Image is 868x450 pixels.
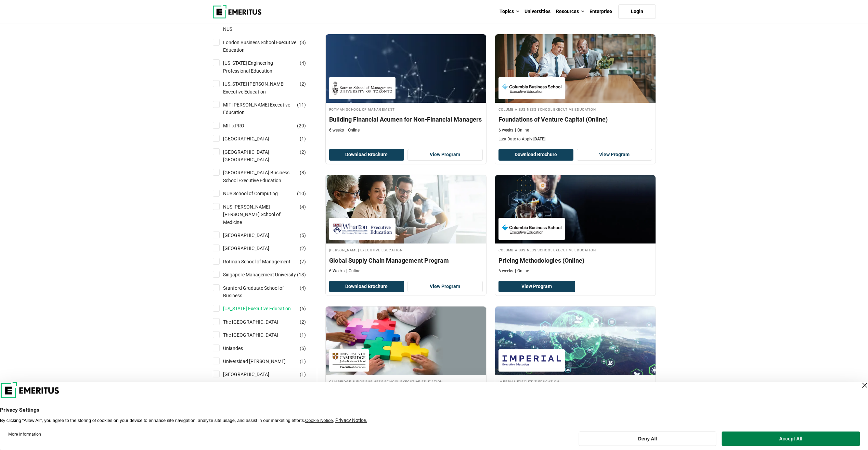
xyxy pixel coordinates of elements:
[498,149,574,161] button: Download Brochure
[326,307,486,417] a: Leadership Course by Cambridge Judge Business School Executive Education - Cambridge Judge Busine...
[498,247,652,253] h4: Columbia Business School Executive Education
[301,170,304,175] span: 8
[223,203,310,226] a: NUS [PERSON_NAME] [PERSON_NAME] School of Medicine
[618,4,656,19] a: Login
[223,169,310,184] a: [GEOGRAPHIC_DATA] Business School Executive Education
[223,122,258,129] a: MIT xPRO
[223,245,283,252] a: [GEOGRAPHIC_DATA]
[223,345,257,352] a: Uniandes
[515,268,529,274] p: Online
[223,135,283,142] a: [GEOGRAPHIC_DATA]
[297,101,306,109] span: ( )
[502,80,561,96] img: Columbia Business School Executive Education
[329,127,344,133] p: 6 weeks
[301,346,304,351] span: 6
[301,359,304,364] span: 1
[329,268,345,274] p: 6 Weeks
[301,81,304,87] span: 2
[301,332,304,338] span: 1
[495,34,656,103] img: Foundations of Venture Capital (Online) | Online Finance Course
[299,123,304,128] span: 29
[577,149,652,161] a: View Program
[223,331,292,339] a: The [GEOGRAPHIC_DATA]
[498,106,652,112] h4: Columbia Business School Executive Education
[346,127,360,133] p: Online
[300,358,306,365] span: ( )
[333,80,392,96] img: Rotman School of Management
[533,137,545,141] span: [DATE]
[495,307,656,418] a: Leadership Course by Imperial Executive Education - September 11, 2025 Imperial Executive Educati...
[223,190,292,197] a: NUS School of Computing
[495,34,656,146] a: Finance Course by Columbia Business School Executive Education - September 11, 2025 Columbia Busi...
[300,148,306,156] span: ( )
[329,378,483,384] h4: Cambridge Judge Business School Executive Education
[301,136,304,141] span: 1
[502,353,561,368] img: Imperial Executive Education
[300,331,306,339] span: ( )
[407,149,483,161] a: View Program
[301,204,304,210] span: 4
[498,378,652,384] h4: Imperial Executive Education
[223,358,299,365] a: Universidad [PERSON_NAME]
[333,353,366,368] img: Cambridge Judge Business School Executive Education
[326,34,486,137] a: Finance Course by Rotman School of Management - Rotman School of Management Rotman School of Mana...
[502,221,561,237] img: Columbia Business School Executive Education
[223,80,310,96] a: [US_STATE] [PERSON_NAME] Executive Education
[301,372,304,377] span: 1
[300,135,306,142] span: ( )
[329,115,483,124] h4: Building Financial Acumen for Non-Financial Managers
[326,175,486,277] a: Business Management Course by Wharton Executive Education - Wharton Executive Education [PERSON_N...
[223,59,310,75] a: [US_STATE] Engineering Professional Education
[300,371,306,378] span: ( )
[223,271,310,278] a: Singapore Management University
[300,59,306,67] span: ( )
[300,305,306,312] span: ( )
[301,40,304,45] span: 3
[223,39,310,54] a: London Business School Executive Education
[300,203,306,211] span: ( )
[299,191,304,196] span: 10
[297,271,306,278] span: ( )
[301,246,304,251] span: 2
[300,232,306,239] span: ( )
[223,318,292,326] a: The [GEOGRAPHIC_DATA]
[301,149,304,155] span: 2
[299,102,304,108] span: 11
[407,281,483,292] a: View Program
[326,307,486,375] img: Diversity, Equity and Inclusion: DEI Strategies for Business Impact | Online Leadership Course
[326,34,486,103] img: Building Financial Acumen for Non-Financial Managers | Online Finance Course
[498,268,513,274] p: 6 weeks
[300,245,306,252] span: ( )
[299,272,304,277] span: 13
[515,127,529,133] p: Online
[329,247,483,253] h4: [PERSON_NAME] Executive Education
[300,39,306,46] span: ( )
[498,281,575,292] a: View Program
[329,149,404,161] button: Download Brochure
[495,307,656,375] img: Imperial Sustainability Leadership Programme | Online Leadership Course
[301,233,304,238] span: 5
[223,258,304,265] a: Rotman School of Management
[300,318,306,326] span: ( )
[223,371,283,378] a: [GEOGRAPHIC_DATA]
[333,221,392,237] img: Wharton Executive Education
[498,136,652,142] p: Last Date to Apply:
[223,232,283,239] a: [GEOGRAPHIC_DATA]
[301,285,304,291] span: 4
[301,306,304,311] span: 6
[495,175,656,243] img: Pricing Methodologies (Online) | Online Sales and Marketing Course
[346,268,360,274] p: Online
[329,281,404,292] button: Download Brochure
[300,80,306,88] span: ( )
[301,259,304,264] span: 7
[301,60,304,66] span: 4
[300,169,306,176] span: ( )
[223,305,305,312] a: [US_STATE] Executive Education
[297,122,306,129] span: ( )
[223,101,310,116] a: MIT [PERSON_NAME] Executive Education
[495,175,656,277] a: Sales and Marketing Course by Columbia Business School Executive Education - Columbia Business Sc...
[329,256,483,265] h4: Global Supply Chain Management Program
[326,175,486,243] img: Global Supply Chain Management Program | Online Business Management Course
[498,127,513,133] p: 6 weeks
[498,256,652,265] h4: Pricing Methodologies (Online)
